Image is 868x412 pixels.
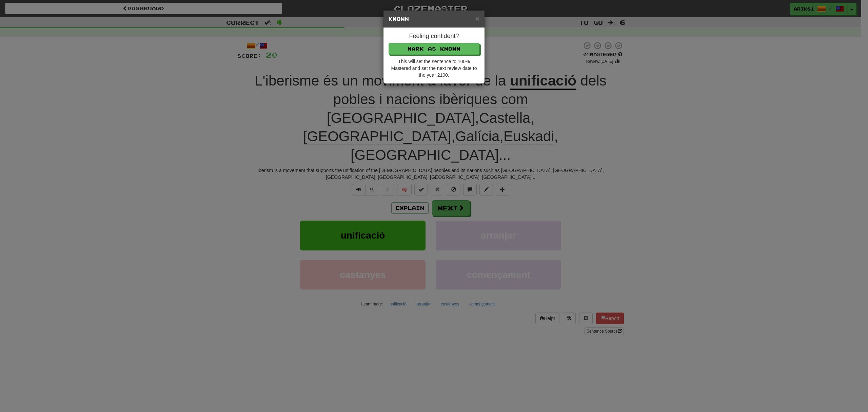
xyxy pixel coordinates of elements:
div: This will set the sentence to 100% Mastered and set the next review date to the year 2100. [389,58,479,78]
button: Close [475,15,479,22]
h4: Feeling confident? [389,33,479,40]
span: × [475,15,479,22]
button: Mark as Known [389,43,479,55]
h5: Known [389,16,479,22]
